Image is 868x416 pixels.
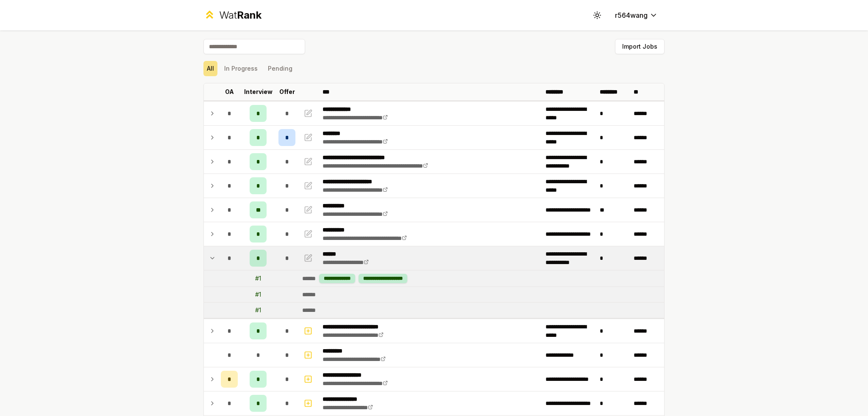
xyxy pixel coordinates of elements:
div: Wat [219,8,262,22]
button: Import Jobs [615,39,665,54]
p: OA [225,88,234,96]
div: # 1 [255,274,261,283]
div: # 1 [255,290,261,299]
button: Pending [264,61,296,76]
button: r564wang [608,8,665,23]
span: r564wang [615,10,648,20]
div: # 1 [255,306,261,314]
p: Interview [244,88,273,96]
button: In Progress [221,61,261,76]
p: Offer [279,88,295,96]
button: All [203,61,217,76]
span: Rank [237,9,262,21]
a: WatRank [203,8,262,22]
